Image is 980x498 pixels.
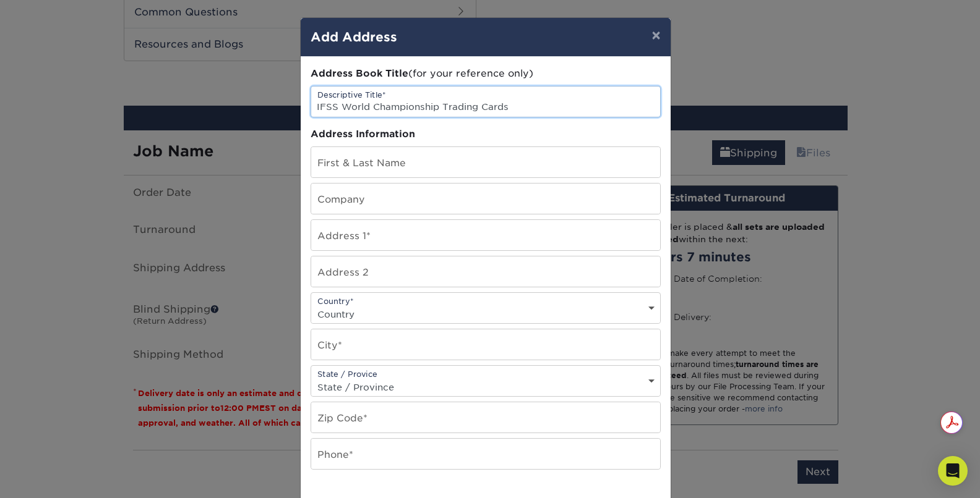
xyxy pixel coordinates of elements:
[938,456,968,486] div: Open Intercom Messenger
[311,67,661,81] div: (for your reference only)
[311,28,661,46] h4: Add Address
[311,127,661,141] div: Address Information
[642,18,670,53] button: ×
[311,67,408,79] span: Address Book Title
